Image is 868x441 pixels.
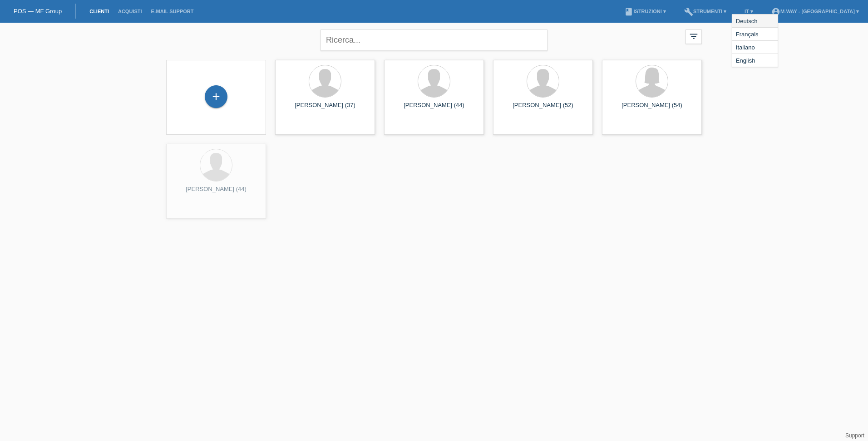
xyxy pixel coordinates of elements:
[684,7,693,16] i: build
[680,9,731,14] a: buildStrumenti ▾
[735,15,759,26] span: Deutsch
[391,102,477,116] div: [PERSON_NAME] (44)
[735,55,757,66] span: English
[500,102,586,116] div: [PERSON_NAME] (52)
[740,9,758,14] a: IT ▾
[735,42,756,53] span: Italiano
[609,102,695,116] div: [PERSON_NAME] (54)
[147,9,198,14] a: E-mail Support
[771,7,780,16] i: account_circle
[735,29,760,39] span: Français
[113,9,147,14] a: Acquisti
[689,31,699,41] i: filter_list
[85,9,113,14] a: Clienti
[321,29,547,51] input: Ricerca...
[14,8,62,15] a: POS — MF Group
[282,102,368,116] div: [PERSON_NAME] (37)
[624,7,633,16] i: book
[845,432,864,439] a: Support
[205,89,227,104] div: Registrare cliente
[767,9,863,14] a: account_circlem-way - [GEOGRAPHIC_DATA] ▾
[620,9,670,14] a: bookIstruzioni ▾
[173,186,259,200] div: [PERSON_NAME] (44)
